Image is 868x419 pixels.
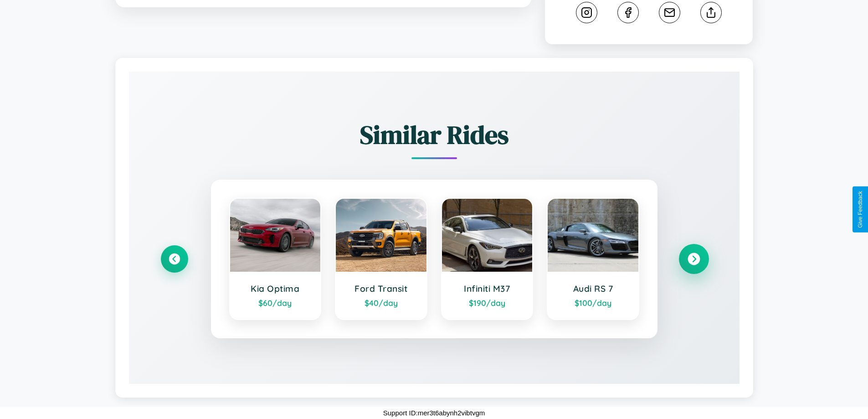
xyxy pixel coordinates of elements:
[441,198,534,320] a: Infiniti M37$190/day
[383,407,485,419] p: Support ID: mer3t6abynh2vibtvgm
[547,198,639,320] a: Audi RS 7$100/day
[345,283,417,294] h3: Ford Transit
[557,298,629,308] div: $ 100 /day
[451,283,524,294] h3: Infiniti M37
[345,298,417,308] div: $ 40 /day
[161,117,708,152] h2: Similar Rides
[451,298,524,308] div: $ 190 /day
[557,283,629,294] h3: Audi RS 7
[239,298,312,308] div: $ 60 /day
[229,198,322,320] a: Kia Optima$60/day
[239,283,312,294] h3: Kia Optima
[857,191,863,228] div: Give Feedback
[335,198,427,320] a: Ford Transit$40/day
